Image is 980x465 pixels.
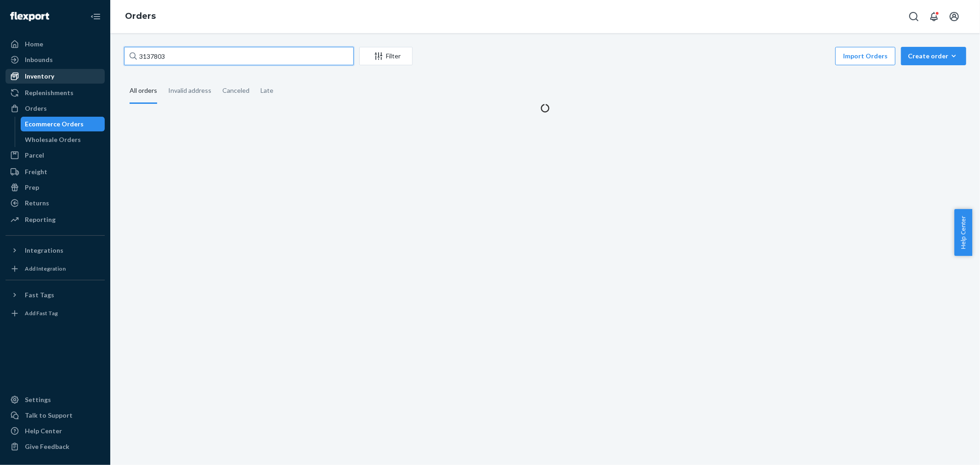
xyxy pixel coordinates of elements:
[360,51,412,61] div: Filter
[25,119,84,129] div: Ecommerce Orders
[25,104,47,113] div: Orders
[25,290,54,300] div: Fast Tags
[6,148,105,163] a: Parcel
[261,79,273,102] div: Late
[6,37,105,51] a: Home
[6,101,105,116] a: Orders
[21,117,105,131] a: Ecommerce Orders
[168,79,211,102] div: Invalid address
[86,7,105,26] button: Close Navigation
[25,135,81,144] div: Wholesale Orders
[6,408,105,423] a: Talk to Support
[25,55,53,64] div: Inbounds
[222,79,249,102] div: Canceled
[905,7,923,26] button: Open Search Box
[125,11,156,21] a: Orders
[25,88,74,97] div: Replenishments
[6,392,105,407] a: Settings
[25,442,69,451] div: Give Feedback
[6,261,105,276] a: Add Integration
[6,424,105,438] a: Help Center
[6,180,105,195] a: Prep
[835,47,895,65] button: Import Orders
[25,167,47,176] div: Freight
[359,47,413,65] button: Filter
[25,395,51,404] div: Settings
[901,47,966,65] button: Create order
[6,306,105,321] a: Add Fast Tag
[124,47,354,65] input: Search orders
[925,7,943,26] button: Open notifications
[10,12,49,21] img: Flexport logo
[6,52,105,67] a: Inbounds
[945,7,963,26] button: Open account menu
[6,196,105,210] a: Returns
[25,183,39,192] div: Prep
[6,212,105,227] a: Reporting
[6,439,105,454] button: Give Feedback
[25,198,49,208] div: Returns
[6,69,105,84] a: Inventory
[25,72,54,81] div: Inventory
[130,79,157,104] div: All orders
[6,243,105,258] button: Integrations
[25,40,43,49] div: Home
[6,288,105,302] button: Fast Tags
[25,426,62,436] div: Help Center
[25,246,63,255] div: Integrations
[118,3,163,30] ol: breadcrumbs
[25,265,66,272] div: Add Integration
[25,411,73,420] div: Talk to Support
[25,151,44,160] div: Parcel
[908,51,959,61] div: Create order
[21,132,105,147] a: Wholesale Orders
[6,85,105,100] a: Replenishments
[25,215,56,224] div: Reporting
[954,209,972,256] button: Help Center
[6,164,105,179] a: Freight
[25,309,58,317] div: Add Fast Tag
